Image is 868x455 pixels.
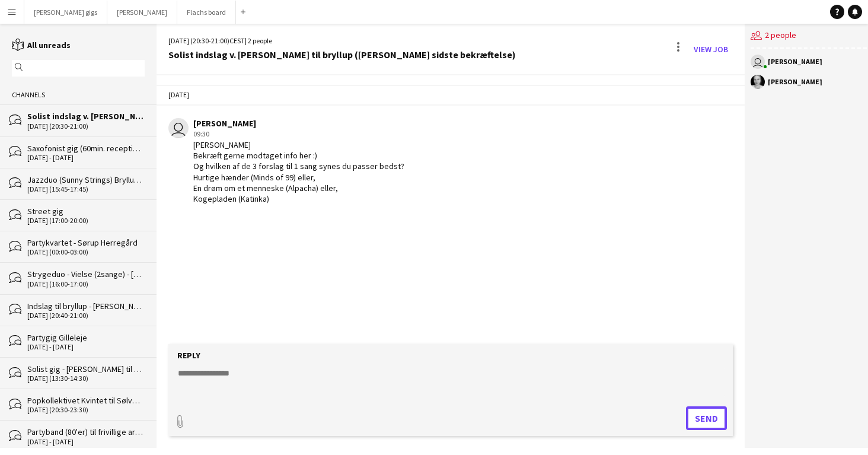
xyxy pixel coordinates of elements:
div: Partygig Gilleleje [27,332,145,343]
div: 09:30 [193,129,404,139]
div: [DATE] (15:45-17:45) [27,185,145,193]
a: All unreads [12,40,71,50]
div: [DATE] (17:00-20:00) [27,217,145,225]
div: Jazzduo (Sunny Strings) Bryllupsreception [27,174,145,185]
div: [PERSON_NAME] [193,118,404,129]
div: [DATE] - [DATE] [27,438,145,446]
div: [PERSON_NAME] Bekræft gerne modtaget info her :) Og hvilken af de 3 forslag til 1 sang synes du p... [193,139,404,204]
div: Street gig [27,206,145,217]
div: [DATE] (20:30-21:00) [27,122,145,131]
div: 2 people [751,24,867,49]
button: Send [686,406,727,430]
div: [DATE] (20:30-21:00) | 2 people [168,36,516,46]
div: [DATE] - [DATE] [27,343,145,351]
div: Solist indslag v. [PERSON_NAME] til bryllup ([PERSON_NAME] sidste bekræftelse) [27,111,145,122]
div: Solist indslag v. [PERSON_NAME] til bryllup ([PERSON_NAME] sidste bekræftelse) [168,49,516,60]
div: Solist gig - [PERSON_NAME] til vielse i [GEOGRAPHIC_DATA] [27,364,145,374]
div: Indslag til bryllup - [PERSON_NAME] [27,301,145,311]
div: Saxofonist gig (60min. reception 2x30min aften) [27,143,145,154]
button: [PERSON_NAME] gigs [24,1,107,24]
button: Flachs board [177,1,236,24]
div: Strygeduo - Vielse (2sange) - [GEOGRAPHIC_DATA] [27,269,145,279]
div: [DATE] (16:00-17:00) [27,280,145,288]
div: [DATE] - [DATE] [27,154,145,162]
div: Partykvartet - Sørup Herregård [27,237,145,248]
div: [PERSON_NAME] [768,58,822,65]
a: View Job [689,40,733,59]
div: [DATE] (13:30-14:30) [27,374,145,383]
div: Popkollektivet Kvintet til Sølvbryllup [27,395,145,406]
div: [DATE] [157,85,745,105]
label: Reply [177,350,200,361]
span: CEST [229,36,245,45]
div: [PERSON_NAME] [768,78,822,85]
div: [DATE] (20:30-23:30) [27,406,145,414]
button: [PERSON_NAME] [107,1,177,24]
div: [DATE] (00:00-03:00) [27,248,145,256]
div: Partyband (80'er) til frivillige arrangement [27,427,145,437]
div: [DATE] (20:40-21:00) [27,311,145,320]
